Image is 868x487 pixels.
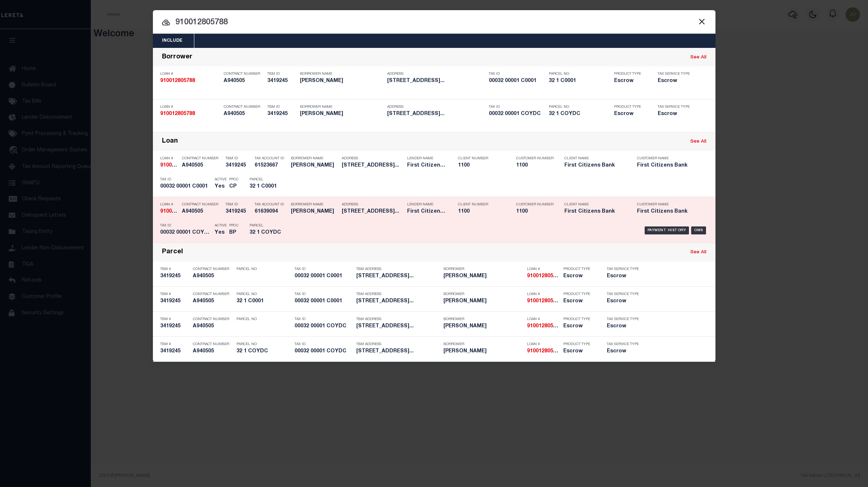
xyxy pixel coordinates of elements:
[407,209,447,215] h5: First Citizens Bank
[153,34,191,48] button: Include
[443,348,523,355] h5: ROBERT ANTHONY BOSCO
[658,105,694,109] p: Tax Service Type
[160,184,211,190] h5: 00032 00001 C0001
[658,111,694,117] h5: Escrow
[614,111,647,117] h5: Escrow
[226,202,251,207] p: TBM ID
[443,342,523,347] p: Borrower
[563,323,596,330] h5: Escrow
[229,184,239,190] h5: CP
[153,16,715,29] input: Start typing...
[160,202,178,207] p: Loan #
[614,72,647,76] p: Product Type
[255,163,287,169] h5: 61523667
[407,202,447,207] p: Lender Name
[527,298,560,304] h5: 910012805788
[658,72,694,76] p: Tax Service Type
[160,78,195,83] strong: 910012805788
[516,156,553,161] p: Customer Number
[356,317,440,322] p: TBM Address
[255,209,287,215] h5: 61639094
[458,209,505,215] h5: 1100
[193,317,233,322] p: Contract Number
[564,209,626,215] h5: First Citizens Bank
[607,323,640,330] h5: Escrow
[229,230,239,236] h5: BP
[607,292,640,296] p: Tax Service Type
[160,273,189,279] h5: 3419245
[527,273,560,279] h5: 910012805788
[563,298,596,304] h5: Escrow
[267,111,296,117] h5: 3419245
[193,292,233,296] p: Contract Number
[387,111,485,117] h5: 360 FIRST STREET UNIT 1 HOBOKEN...
[182,156,222,161] p: Contract Number
[160,292,189,296] p: TBM #
[160,298,189,304] h5: 3419245
[224,72,264,76] p: Contract Number
[160,342,189,347] p: TBM #
[162,138,178,146] div: Loan
[549,72,611,76] p: Parcel No
[162,248,183,257] div: Parcel
[295,273,353,279] h5: 00032 00001 C0001
[236,317,291,322] p: Parcel No
[342,156,403,161] p: Address
[236,267,291,271] p: Parcel No
[489,78,545,84] h5: 00032 00001 C0001
[226,163,251,169] h5: 3419245
[236,342,291,347] p: Parcel No
[527,299,562,304] strong: 910012805788
[637,202,699,207] p: Customer Name
[224,111,264,117] h5: A940505
[407,156,447,161] p: Lender Name
[658,78,694,84] h5: Escrow
[295,348,353,355] h5: 00032 00001 COYDC
[489,111,545,117] h5: 00032 00001 COYDC
[356,348,440,355] h5: 360 FIRST STREET UNIT 1 HOBOKEN...
[295,317,353,322] p: Tax ID
[527,342,560,347] p: Loan #
[224,105,264,109] p: Contract Number
[607,348,640,355] h5: Escrow
[160,230,211,236] h5: 00032 00001 COYDC
[527,324,562,329] strong: 910012805788
[443,323,523,330] h5: ROBERT ANTHONY BOSCO
[356,267,440,271] p: TBM Address
[549,105,611,109] p: Parcel No
[226,156,251,161] p: TBM ID
[489,72,545,76] p: Tax ID
[295,298,353,304] h5: 00032 00001 C0001
[160,156,178,161] p: Loan #
[489,105,545,109] p: Tax ID
[563,267,596,271] p: Product Type
[407,163,447,169] h5: First Citizens Bank
[342,209,403,215] h5: 360 FIRST STREET UNIT 1 HOBOKEN...
[215,224,227,228] p: Active
[690,55,706,60] a: See All
[226,209,251,215] h5: 3419245
[300,105,384,109] p: Borrower Name
[255,156,287,161] p: Tax Account ID
[443,298,523,304] h5: ROBERT ANTHONY BOSCO
[387,105,485,109] p: Address
[516,209,552,215] h5: 1100
[267,72,296,76] p: TBM ID
[607,267,640,271] p: Tax Service Type
[300,111,384,117] h5: ROBERT ANTHONY BOSCO
[160,224,211,228] p: Tax ID
[267,78,296,84] h5: 3419245
[193,273,233,279] h5: A940505
[193,298,233,304] h5: A940505
[549,111,611,117] h5: 32 1 COYDC
[295,342,353,347] p: Tax ID
[229,177,239,182] p: PPCC
[215,177,227,182] p: Active
[182,209,222,215] h5: A940505
[527,323,560,330] h5: 910012805788
[193,348,233,355] h5: A940505
[215,184,226,190] h5: Yes
[637,156,699,161] p: Customer Name
[160,323,189,330] h5: 3419245
[443,292,523,296] p: Borrower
